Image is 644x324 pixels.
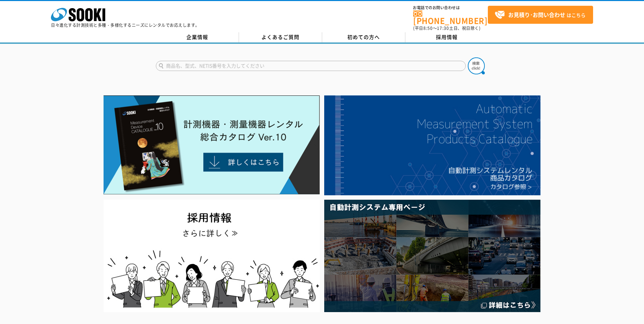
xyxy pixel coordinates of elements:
img: SOOKI recruit [104,200,320,312]
a: よくあるご質問 [239,32,322,42]
img: Catalog Ver10 [104,95,320,195]
span: 8:50 [423,25,433,31]
a: [PHONE_NUMBER] [413,11,488,24]
span: はこちら [495,10,586,20]
input: 商品名、型式、NETIS番号を入力してください [156,61,466,71]
strong: お見積り･お問い合わせ [508,11,565,19]
span: 17:30 [437,25,449,31]
img: 自動計測システム専用ページ [324,200,540,312]
span: (平日 ～ 土日、祝日除く) [413,25,480,31]
span: お電話でのお問い合わせは [413,6,488,10]
a: 企業情報 [156,32,239,42]
a: 採用情報 [405,32,489,42]
a: 初めての方へ [322,32,405,42]
img: 自動計測システムカタログ [324,95,540,195]
a: お見積り･お問い合わせはこちら [488,6,593,24]
span: 初めての方へ [347,33,380,41]
img: btn_search.png [468,57,485,74]
p: 日々進化する計測技術と多種・多様化するニーズにレンタルでお応えします。 [51,23,200,27]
